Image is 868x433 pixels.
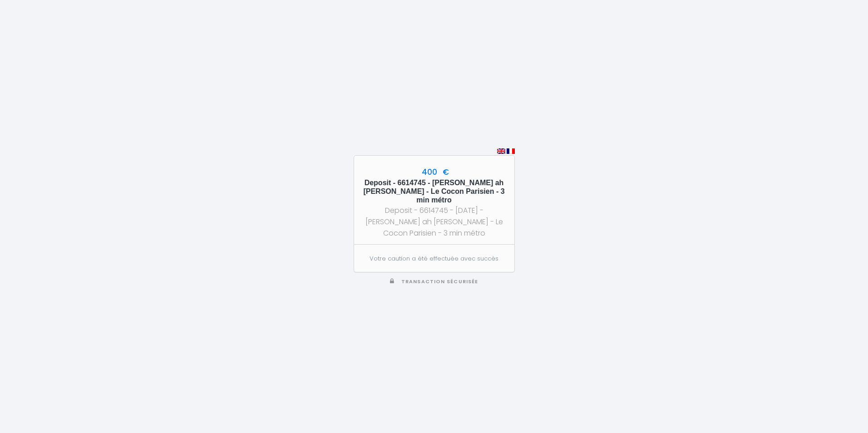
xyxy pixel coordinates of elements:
h5: Deposit - 6614745 - [PERSON_NAME] ah [PERSON_NAME] - Le Cocon Parisien - 3 min métro [362,178,506,205]
p: Votre caution a été effectuée avec succès [364,254,504,263]
div: Deposit - 6614745 - [DATE] - [PERSON_NAME] ah [PERSON_NAME] - Le Cocon Parisien - 3 min métro [362,205,506,239]
img: en.png [497,148,505,154]
span: Transaction sécurisée [401,278,478,285]
img: fr.png [507,148,515,154]
span: 400 € [419,167,449,177]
